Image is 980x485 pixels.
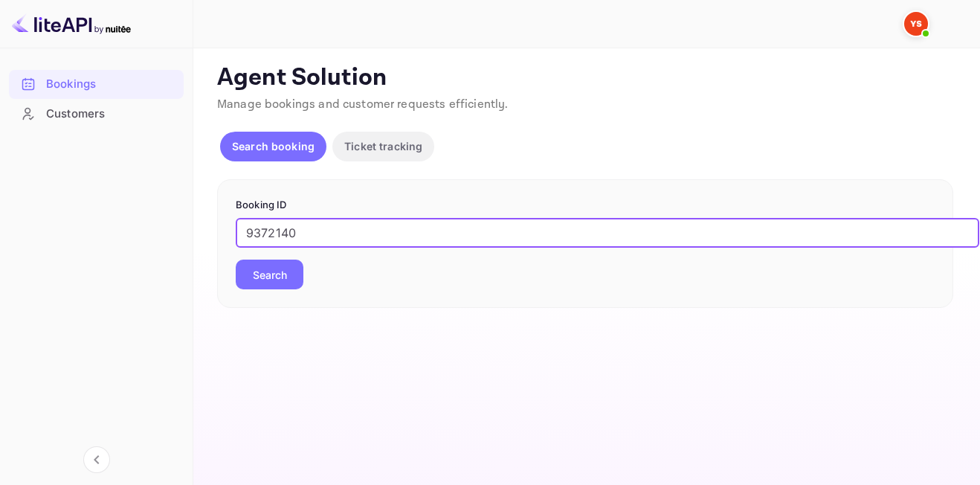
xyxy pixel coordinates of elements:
img: LiteAPI logo [12,12,131,36]
p: Search booking [232,138,315,154]
div: Customers [46,106,176,123]
a: Bookings [9,70,184,97]
p: Booking ID [236,198,935,213]
button: Collapse navigation [83,446,110,473]
div: Bookings [46,76,176,93]
input: Enter Booking ID (e.g., 63782194) [236,218,979,248]
img: Yandex Support [904,12,928,36]
p: Agent Solution [217,63,953,93]
a: Customers [9,100,184,127]
div: Bookings [9,70,184,99]
p: Ticket tracking [344,138,422,154]
button: Search [236,260,303,289]
span: Manage bookings and customer requests efficiently. [217,97,509,112]
div: Customers [9,100,184,129]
